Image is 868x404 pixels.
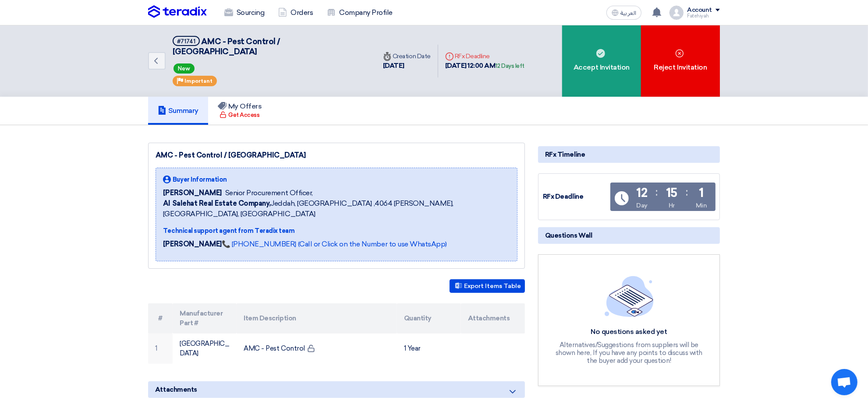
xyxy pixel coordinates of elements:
a: Company Profile [320,3,400,22]
div: [DATE] 12:00 AM [445,61,524,71]
div: #71741 [177,39,195,44]
span: Jeddah, [GEOGRAPHIC_DATA] ,4064 [PERSON_NAME], [GEOGRAPHIC_DATA], [GEOGRAPHIC_DATA] [163,198,510,219]
a: 📞 [PHONE_NUMBER] (Call or Click on the Number to use WhatsApp) [222,240,447,248]
div: Account [687,7,712,14]
span: AMC - Pest Control / [GEOGRAPHIC_DATA] [173,37,280,56]
td: 1 [148,334,173,364]
div: 1 [699,187,704,199]
img: profile_test.png [670,6,684,20]
div: Reject Invitation [641,25,720,97]
img: Teradix logo [148,5,207,18]
b: Al Salehat Real Estate Company, [163,199,270,207]
div: RFx Deadline [543,192,609,202]
div: Hr [669,201,675,210]
th: Attachments [461,303,525,334]
div: No questions asked yet [555,327,704,337]
div: RFx Timeline [538,146,720,163]
th: Manufacturer Part # [173,303,237,334]
strong: [PERSON_NAME] [163,240,222,248]
h5: Summary [158,106,198,115]
a: My Offers Get Access [208,97,272,125]
td: AMC - Pest Control [237,334,397,364]
div: : [686,184,688,200]
div: AMC - Pest Control / [GEOGRAPHIC_DATA] [156,150,517,161]
div: 15 [666,187,677,199]
a: Sourcing [217,3,271,22]
h5: AMC - Pest Control / Jeddah Park [173,36,365,57]
div: Alternatives/Suggestions from suppliers will be shown here, If you have any points to discuss wit... [555,341,704,365]
td: [GEOGRAPHIC_DATA] [173,334,237,364]
button: العربية [606,6,641,20]
div: : [656,184,658,200]
th: Quantity [397,303,461,334]
a: Summary [148,97,208,125]
div: Creation Date [383,52,431,61]
div: Fatehiyah [687,14,720,18]
span: [PERSON_NAME] [163,188,222,198]
div: 12 Days left [496,62,524,70]
div: Open chat [831,369,857,395]
td: 1 Year [397,334,461,364]
div: [DATE] [383,61,431,71]
span: Important [184,78,213,84]
div: Accept Invitation [562,25,641,97]
h5: My Offers [218,102,262,111]
span: العربية [620,10,636,16]
span: New [174,63,195,74]
button: Export Items Table [450,279,525,293]
div: 12 [637,187,648,199]
img: empty_state_list.svg [605,276,654,317]
div: Min [696,201,707,210]
span: Senior Procurement Officer, [225,188,313,198]
span: Attachments [155,385,197,394]
a: Orders [271,3,320,22]
th: # [148,303,173,334]
span: Buyer Information [173,175,227,184]
div: Technical support agent from Teradix team [163,226,510,235]
th: Item Description [237,303,397,334]
span: Questions Wall [545,231,592,240]
div: Day [636,201,648,210]
div: Get Access [220,111,259,119]
div: RFx Deadline [445,52,524,61]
